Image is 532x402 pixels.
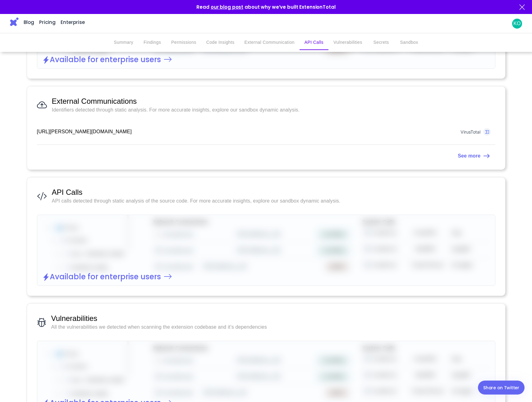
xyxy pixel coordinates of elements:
span: API calls detected through static analysis of the source code. For more accurate insights, explor... [52,197,496,205]
span: External Communications [52,96,496,106]
span: API Calls [52,187,496,197]
button: Findings [138,35,166,50]
button: Vulnerabilities [328,35,367,50]
div: secondary tabs example [109,35,423,50]
p: KO [513,20,521,27]
div: Share on Twitter [483,384,519,391]
a: VirusTotal [461,128,491,136]
span: All the vulnerabilities we detected when scanning the extension codebase and it’s dependencies [51,323,496,331]
img: Api Calls [37,191,47,201]
div: VirusTotal [461,129,481,135]
button: External Communication [239,35,299,50]
p: [URL][PERSON_NAME][DOMAIN_NAME] [37,128,132,135]
button: Permissions [166,35,201,50]
button: Summary [109,35,138,50]
button: Sandbox [395,35,423,50]
a: our blog post [211,4,243,10]
a: See more [37,150,496,160]
span: Identifiers detected through static analysis. For more accurate insights, explore our sandbox dyn... [52,106,496,114]
strong: See more [458,153,480,158]
button: Secrets [367,35,395,50]
a: Share on Twitter [478,381,525,395]
h2: Available for enterprise users [50,56,161,65]
a: KO [512,19,522,29]
span: Vulnerabilities [51,313,496,323]
button: API Calls [300,35,328,50]
h2: Available for enterprise users [50,273,161,282]
button: Code Insights [201,35,240,50]
img: External Communications [37,100,47,110]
